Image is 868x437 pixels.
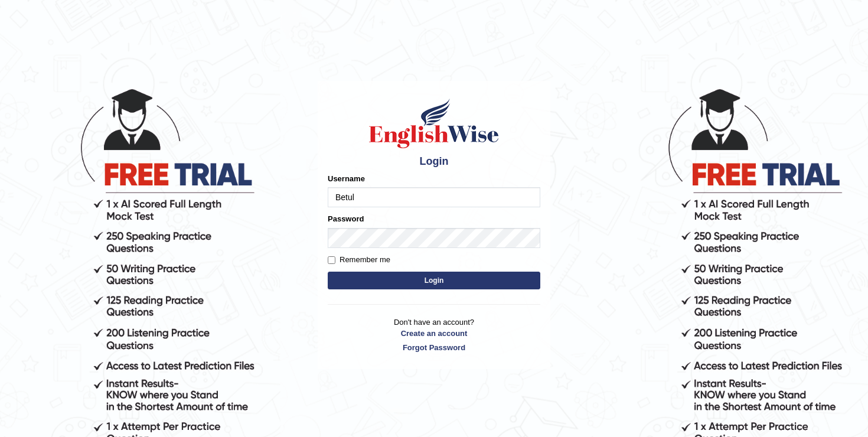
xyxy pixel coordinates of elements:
[328,254,390,266] label: Remember me
[328,173,365,184] label: Username
[328,256,335,264] input: Remember me
[328,156,540,168] h4: Login
[328,342,540,353] a: Forgot Password
[328,328,540,339] a: Create an account
[367,97,501,150] img: Logo of English Wise sign in for intelligent practice with AI
[328,317,540,353] p: Don't have an account?
[328,213,364,224] label: Password
[328,272,540,289] button: Login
